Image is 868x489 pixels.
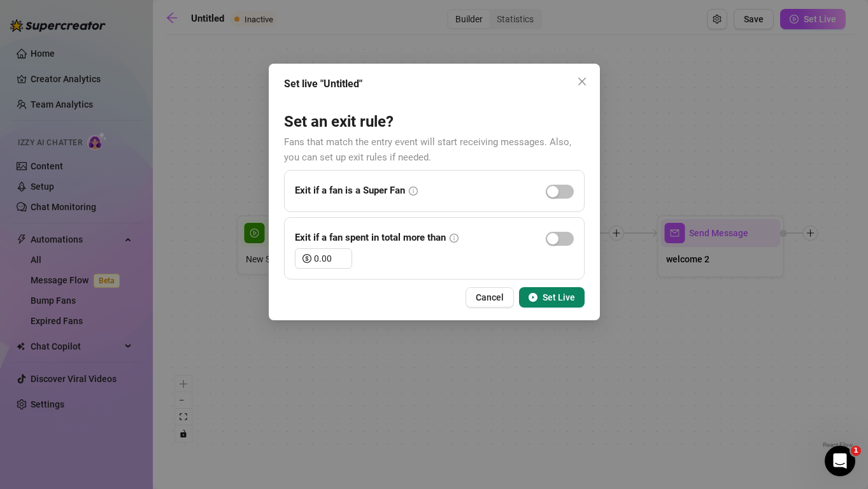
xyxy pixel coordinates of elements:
[529,293,537,302] span: play-circle
[572,71,592,92] button: Close
[519,287,585,308] button: Set Live
[284,112,585,132] h3: Set an exit rule?
[295,185,405,196] strong: Exit if a fan is a Super Fan
[572,76,592,87] span: Close
[825,446,855,476] iframe: Intercom live chat
[284,136,571,163] span: Fans that match the entry event will start receiving messages. Also, you can set up exit rules if...
[409,187,418,195] span: info-circle
[851,446,861,456] span: 1
[295,232,446,243] strong: Exit if a fan spent in total more than
[577,76,587,87] span: close
[466,287,514,308] button: Cancel
[450,234,459,243] span: info-circle
[284,76,585,92] div: Set live "Untitled"
[476,292,504,302] span: Cancel
[543,292,575,302] span: Set Live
